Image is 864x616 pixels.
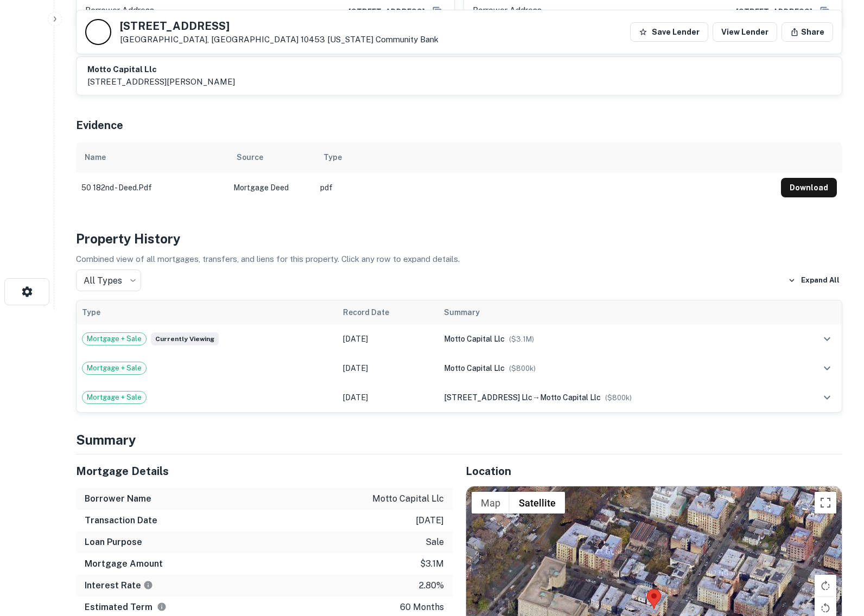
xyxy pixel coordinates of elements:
th: Type [315,142,776,172]
th: Source [228,142,315,172]
div: Name [85,151,106,164]
a: [STREET_ADDRESS] [727,6,812,18]
th: Record Date [338,300,439,324]
span: Mortgage + Sale [82,392,146,403]
p: [STREET_ADDRESS][PERSON_NAME] [87,75,235,88]
p: 60 months [400,601,444,614]
button: Show satellite imagery [510,492,565,514]
td: 50 182nd - deed.pdf [76,172,228,203]
button: Toggle fullscreen view [815,492,836,514]
h4: Summary [76,430,842,450]
button: Rotate map clockwise [815,575,836,596]
svg: Term is based on a standard schedule for this type of loan. [157,602,167,612]
span: ($ 800k ) [509,364,536,373]
p: 2.80% [419,579,444,592]
h5: Evidence [76,117,123,133]
h6: Transaction Date [85,514,157,527]
p: $3.1m [420,557,444,570]
button: Share [782,22,833,42]
p: motto capital llc [372,492,444,505]
p: Borrower Address [473,4,542,20]
span: motto capital llc [540,393,601,402]
p: [GEOGRAPHIC_DATA], [GEOGRAPHIC_DATA] 10453 [120,35,439,44]
h6: Interest Rate [85,579,153,592]
div: All Types [76,269,141,291]
td: [DATE] [338,354,439,383]
td: [DATE] [338,324,439,354]
button: Copy Address [817,4,833,20]
h6: Borrower Name [85,492,151,505]
th: Name [76,142,228,172]
div: Type [323,151,342,164]
span: ($ 800k ) [605,394,632,402]
h5: [STREET_ADDRESS] [120,21,439,31]
h6: Estimated Term [85,601,167,614]
span: [STREET_ADDRESS] llc [444,393,532,402]
button: expand row [818,330,836,348]
span: motto capital llc [444,364,505,373]
svg: The interest rates displayed on the website are for informational purposes only and may be report... [143,580,153,590]
h4: Property History [76,229,842,248]
td: [DATE] [338,383,439,412]
span: ($ 3.1M ) [509,335,534,343]
th: Type [77,300,338,324]
p: Combined view of all mortgages, transfers, and liens for this property. Click any row to expand d... [76,253,842,266]
h6: motto capital llc [87,63,235,76]
button: expand row [818,359,836,377]
p: Borrower Address [85,4,154,20]
iframe: Chat Widget [810,529,864,581]
span: motto capital llc [444,335,505,343]
p: sale [425,536,444,549]
button: expand row [818,388,836,407]
p: [DATE] [416,514,444,527]
h6: Loan Purpose [85,536,142,549]
a: View Lender [713,22,777,42]
td: Mortgage Deed [228,172,315,203]
h5: Location [466,463,842,479]
span: Mortgage + Sale [82,363,146,374]
button: Copy Address [429,4,446,20]
span: Currently viewing [151,332,219,345]
h6: Mortgage Amount [85,557,163,570]
a: [US_STATE] Community Bank [327,35,439,44]
div: Source [237,151,263,164]
h5: Mortgage Details [76,463,453,479]
button: Expand All [785,272,842,288]
div: scrollable content [76,142,842,203]
th: Summary [439,300,790,324]
span: Mortgage + Sale [82,333,146,344]
button: Show street map [472,492,510,514]
td: pdf [315,172,776,203]
button: Save Lender [630,22,708,42]
a: [STREET_ADDRESS] [340,6,425,18]
div: → [444,392,785,403]
button: Download [781,178,837,197]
